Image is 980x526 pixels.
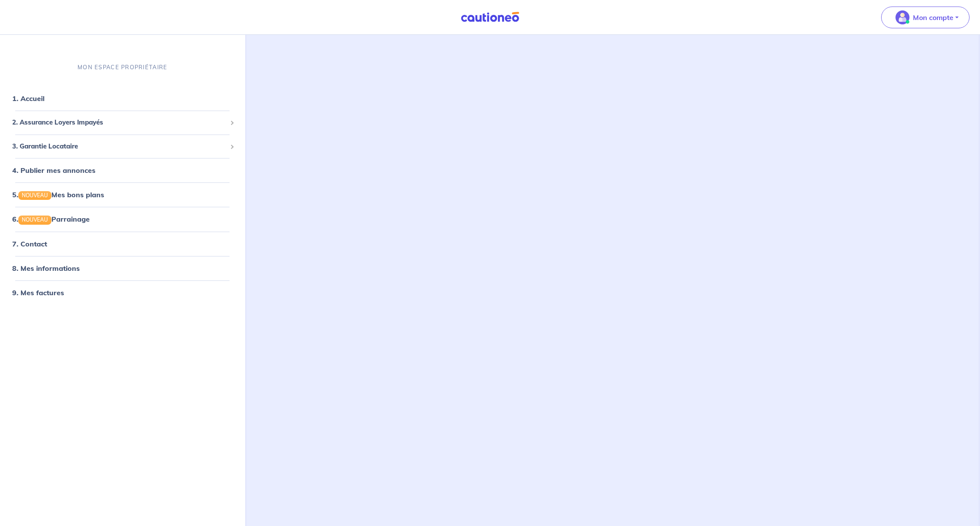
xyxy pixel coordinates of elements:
[913,12,953,23] p: Mon compte
[12,215,90,223] a: 6.NOUVEAUParrainage
[78,63,167,71] p: MON ESPACE PROPRIÉTAIRE
[12,118,226,128] span: 2. Assurance Loyers Impayés
[12,94,44,103] a: 1. Accueil
[3,259,242,276] div: 8. Mes informations
[881,7,970,28] button: illu_account_valid_menu.svgMon compte
[3,90,242,107] div: 1. Accueil
[3,162,242,179] div: 4. Publier mes annonces
[12,263,80,272] a: 8. Mes informations
[3,138,242,155] div: 3. Garantie Locataire
[12,239,47,248] a: 7. Contact
[457,12,523,23] img: Cautioneo
[12,141,226,151] span: 3. Garantie Locataire
[3,210,242,228] div: 6.NOUVEAUParrainage
[3,235,242,252] div: 7. Contact
[3,114,242,131] div: 2. Assurance Loyers Impayés
[12,166,95,175] a: 4. Publier mes annonces
[3,186,242,203] div: 5.NOUVEAUMes bons plans
[12,288,64,297] a: 9. Mes factures
[896,10,909,24] img: illu_account_valid_menu.svg
[3,283,242,301] div: 9. Mes factures
[12,190,104,199] a: 5.NOUVEAUMes bons plans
